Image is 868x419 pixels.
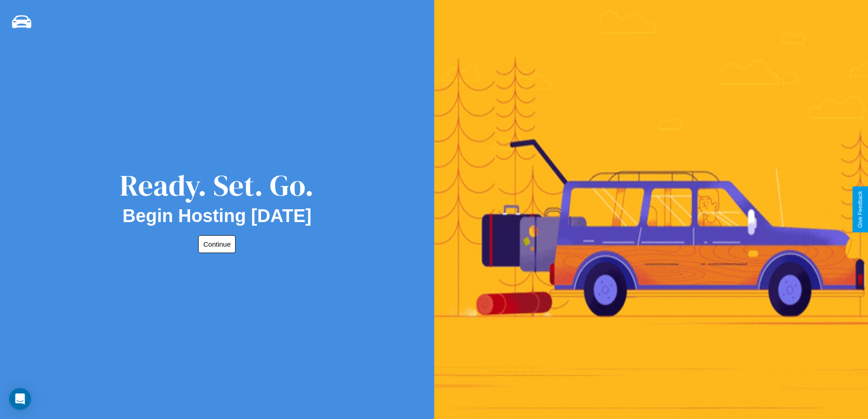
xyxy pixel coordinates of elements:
h2: Begin Hosting [DATE] [123,206,312,226]
div: Ready. Set. Go. [120,165,314,206]
div: Give Feedback [857,191,863,228]
div: Open Intercom Messenger [9,388,31,410]
button: Continue [198,235,236,253]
